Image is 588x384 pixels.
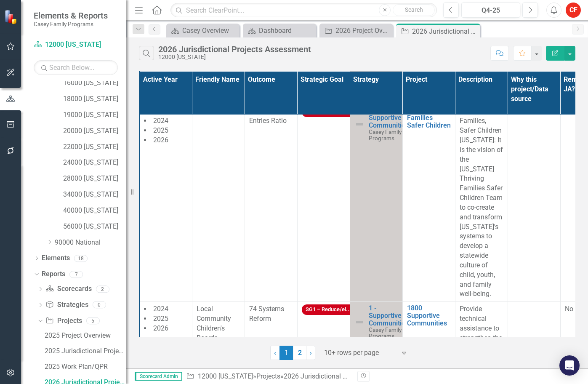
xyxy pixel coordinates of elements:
p: Thriving Families, Safer Children [US_STATE]: It is the vision of the [US_STATE] Thriving Familie... [460,107,503,299]
div: 2025 Work Plan/QPR [45,363,126,371]
span: SG1 – Reduce/el...ion [302,304,362,315]
a: Projects [45,316,82,326]
a: 2026 Project Overview [322,25,391,36]
a: Strategies [45,300,88,310]
span: 2025 [153,126,168,134]
div: 2 [96,285,109,293]
a: Projects [256,372,280,380]
a: 1800 Supportive Communities [407,304,451,327]
small: Casey Family Programs [34,21,108,27]
td: Double-Click to Edit [192,104,245,302]
a: 19000 [US_STATE] [63,110,126,120]
span: › [310,349,312,357]
a: 2025 Project Overview [43,329,126,342]
div: Open Intercom Messenger [559,355,580,376]
input: Search ClearPoint... [170,3,437,18]
div: » » [186,372,351,381]
a: 22000 [US_STATE] [63,142,126,152]
a: 12000 [US_STATE] [198,372,253,380]
button: CF [566,3,581,18]
a: 56000 [US_STATE] [63,222,126,232]
span: 2025 [153,315,168,323]
div: 2026 Jurisdictional Projects Assessment [412,26,478,37]
span: Local Community Children's Boards [197,305,231,342]
div: 5 [86,317,100,325]
td: Double-Click to Edit [139,104,192,302]
span: 2024 [153,305,168,313]
span: 2026 [153,324,168,332]
td: Double-Click to Edit [297,104,350,302]
a: 24000 [US_STATE] [63,158,126,168]
span: 74 Systems Reform [249,305,284,323]
span: 2024 [153,117,168,125]
img: Not Defined [354,119,365,129]
a: 2025 Work Plan/QPR [43,360,126,373]
div: Q4-25 [464,5,517,16]
div: 7 [69,271,83,278]
span: Scorecard Admin [135,372,182,381]
a: 40000 [US_STATE] [63,206,126,216]
a: Dashboard [245,25,314,36]
td: Double-Click to Edit [455,104,508,302]
button: Search [393,4,435,16]
div: 2025 Jurisdictional Projects Assessment [45,347,126,355]
span: Search [405,6,423,13]
a: Reports [42,269,65,279]
span: ‹ [274,349,276,357]
div: Casey Overview [182,25,237,36]
a: Scorecards [45,284,91,294]
a: 28000 [US_STATE] [63,174,126,184]
span: Elements & Reports [34,11,108,21]
a: Elements [42,253,70,263]
div: Dashboard [259,25,314,36]
div: 2026 Jurisdictional Projects Assessment [284,372,404,380]
a: 1 - Supportive Communities [369,107,409,129]
td: Double-Click to Edit Right Click for Context Menu [350,104,402,302]
td: Double-Click to Edit [508,104,560,302]
a: 20000 [US_STATE] [63,126,126,136]
span: Casey Family Programs [369,326,402,339]
a: 18000 [US_STATE] [63,94,126,104]
span: 2026 [153,136,168,144]
a: 2025 Jurisdictional Projects Assessment [43,344,126,358]
div: 2026 Project Overview [335,25,391,36]
a: 12000 [US_STATE] [34,40,118,50]
a: 34000 [US_STATE] [63,190,126,200]
a: 6959 Thriving Families Safer Children [407,107,451,129]
img: ClearPoint Strategy [4,9,20,25]
a: Casey Overview [168,25,237,36]
td: Double-Click to Edit Right Click for Context Menu [402,104,455,302]
div: 12000 [US_STATE] [158,54,311,60]
div: 18 [74,255,88,262]
a: 2 [293,346,306,360]
div: 2026 Jurisdictional Projects Assessment [158,45,311,54]
span: Casey Family Programs [369,128,402,141]
div: 2025 Project Overview [45,332,126,339]
span: 1 [279,346,293,360]
input: Search Below... [34,60,118,75]
button: Q4-25 [461,3,520,18]
img: Not Defined [354,317,365,327]
span: No [565,305,573,313]
td: Double-Click to Edit [245,104,297,302]
a: 90000 National [55,238,126,248]
div: 0 [93,301,106,309]
a: 1 - Supportive Communities [369,304,409,327]
a: 16000 [US_STATE] [63,78,126,88]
